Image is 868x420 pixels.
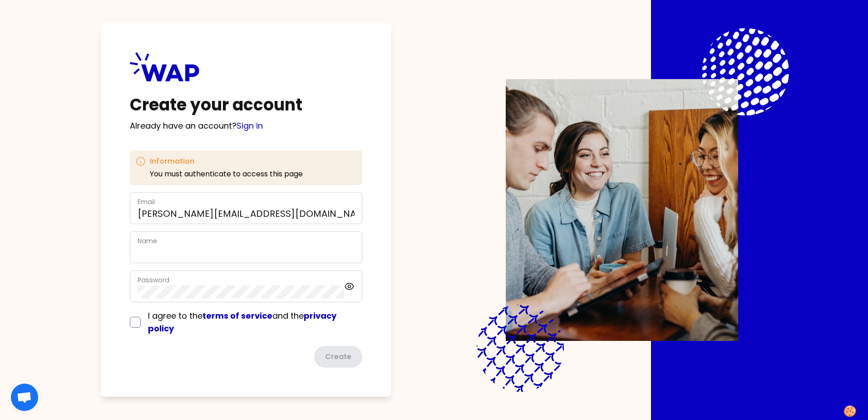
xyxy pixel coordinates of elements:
[11,384,38,411] div: Chat öffnen
[150,156,303,167] h3: Information
[130,120,362,132] p: Already have an account?
[138,275,169,285] label: Password
[237,120,263,131] a: Sign in
[138,236,157,245] label: Name
[202,310,272,321] a: terms of service
[506,79,738,341] img: Description
[138,197,155,206] label: Email
[148,310,336,334] span: I agree to the and the
[150,169,303,180] p: You must authenticate to access this page
[314,346,362,368] button: Create
[130,96,362,114] h1: Create your account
